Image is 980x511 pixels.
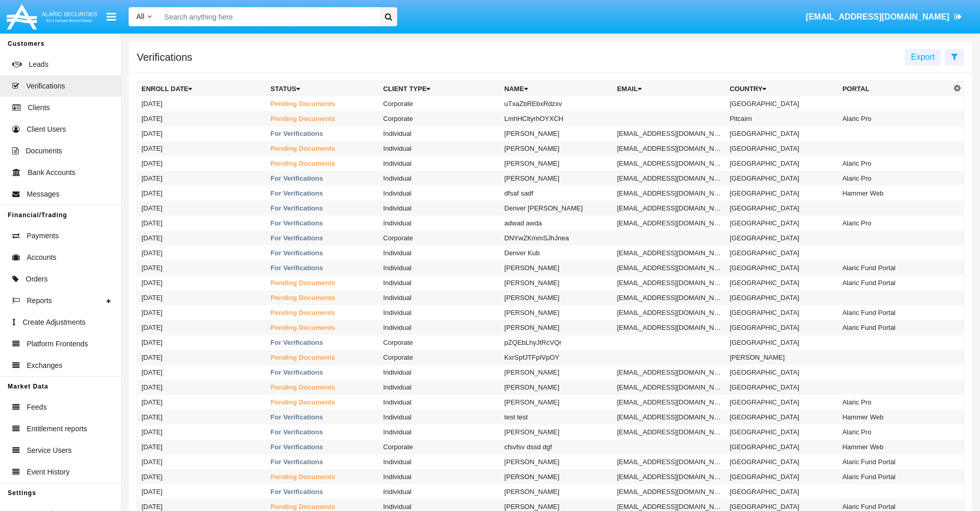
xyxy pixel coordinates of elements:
td: Alaric Pro [838,171,951,186]
td: Individual [379,156,500,171]
th: Name [500,81,613,97]
td: [GEOGRAPHIC_DATA] [725,275,838,290]
td: [GEOGRAPHIC_DATA] [725,439,838,454]
td: [PERSON_NAME] [500,305,613,320]
td: [PERSON_NAME] [500,469,613,484]
button: Export [905,49,941,65]
td: Pending Documents [266,141,379,156]
td: Pending Documents [266,320,379,335]
td: [DATE] [137,141,266,156]
td: For Verifications [266,335,379,350]
td: [EMAIL_ADDRESS][DOMAIN_NAME] [613,395,725,410]
td: [EMAIL_ADDRESS][DOMAIN_NAME] [613,201,725,216]
td: Alaric Pro [838,111,951,126]
th: Portal [838,81,951,97]
td: Individual [379,275,500,290]
td: For Verifications [266,216,379,231]
td: Pending Documents [266,305,379,320]
td: Hammer Web [838,186,951,201]
td: For Verifications [266,365,379,380]
td: [DATE] [137,186,266,201]
td: [EMAIL_ADDRESS][DOMAIN_NAME] [613,290,725,305]
td: adwad awda [500,216,613,231]
td: [PERSON_NAME] [500,260,613,275]
td: For Verifications [266,171,379,186]
span: Accounts [27,252,57,263]
td: Alaric Pro [838,216,951,231]
td: [DATE] [137,410,266,425]
td: [DATE] [137,305,266,320]
td: Alaric Fund Portal [838,305,951,320]
td: [PERSON_NAME] [500,275,613,290]
td: [EMAIL_ADDRESS][DOMAIN_NAME] [613,141,725,156]
td: [PERSON_NAME] [500,380,613,395]
span: Platform Frontends [27,339,88,349]
td: [GEOGRAPHIC_DATA] [725,141,838,156]
td: [EMAIL_ADDRESS][DOMAIN_NAME] [613,260,725,275]
td: [GEOGRAPHIC_DATA] [725,171,838,186]
td: [GEOGRAPHIC_DATA] [725,290,838,305]
span: Verifications [26,81,65,92]
td: [EMAIL_ADDRESS][DOMAIN_NAME] [613,410,725,425]
span: Client Users [27,124,66,135]
td: [EMAIL_ADDRESS][DOMAIN_NAME] [613,126,725,141]
span: Leads [29,59,48,70]
span: Exchanges [27,360,62,371]
td: [PERSON_NAME] [500,171,613,186]
td: Pending Documents [266,111,379,126]
td: [DATE] [137,171,266,186]
td: [DATE] [137,425,266,439]
td: Alaric Pro [838,425,951,439]
td: Individual [379,469,500,484]
td: [PERSON_NAME] [500,484,613,499]
td: For Verifications [266,126,379,141]
td: [EMAIL_ADDRESS][DOMAIN_NAME] [613,305,725,320]
td: [EMAIL_ADDRESS][DOMAIN_NAME] [613,245,725,260]
td: [PERSON_NAME] [725,350,838,365]
td: Corporate [379,111,500,126]
td: Alaric Fund Portal [838,469,951,484]
td: [PERSON_NAME] [500,156,613,171]
td: uTxaZbREbxRdzxv [500,96,613,111]
img: Logo image [5,2,99,32]
span: Orders [26,274,48,285]
td: [GEOGRAPHIC_DATA] [725,484,838,499]
td: [GEOGRAPHIC_DATA] [725,260,838,275]
td: Pending Documents [266,156,379,171]
td: Individual [379,201,500,216]
td: [DATE] [137,201,266,216]
td: [PERSON_NAME] [500,141,613,156]
td: For Verifications [266,439,379,454]
td: [DATE] [137,260,266,275]
span: Create Adjustments [23,317,85,328]
span: Reports [27,295,52,306]
th: Email [613,81,725,97]
td: Pending Documents [266,350,379,365]
td: [EMAIL_ADDRESS][DOMAIN_NAME] [613,186,725,201]
td: Alaric Pro [838,156,951,171]
td: Pending Documents [266,395,379,410]
td: [DATE] [137,156,266,171]
td: For Verifications [266,484,379,499]
td: [EMAIL_ADDRESS][DOMAIN_NAME] [613,380,725,395]
td: [GEOGRAPHIC_DATA] [725,201,838,216]
td: [EMAIL_ADDRESS][DOMAIN_NAME] [613,275,725,290]
td: Pending Documents [266,275,379,290]
span: All [136,12,145,21]
td: For Verifications [266,231,379,245]
td: [DATE] [137,231,266,245]
td: [DATE] [137,350,266,365]
td: Alaric Fund Portal [838,454,951,469]
td: Denver [PERSON_NAME] [500,201,613,216]
td: Corporate [379,96,500,111]
span: Documents [26,146,62,156]
td: Individual [379,141,500,156]
td: Hammer Web [838,410,951,425]
td: [GEOGRAPHIC_DATA] [725,96,838,111]
td: [EMAIL_ADDRESS][DOMAIN_NAME] [613,365,725,380]
td: [GEOGRAPHIC_DATA] [725,320,838,335]
td: [DATE] [137,454,266,469]
td: [GEOGRAPHIC_DATA] [725,454,838,469]
td: [DATE] [137,395,266,410]
td: [GEOGRAPHIC_DATA] [725,410,838,425]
